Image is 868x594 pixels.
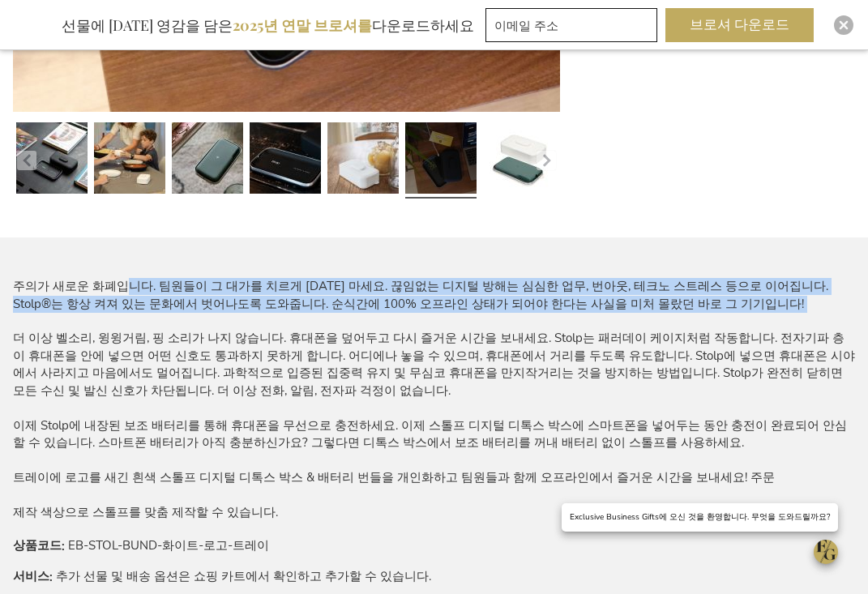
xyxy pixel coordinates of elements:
[13,278,828,311] font: 주의가 새로운 화폐입니다. 팀원들이 그 대가를 치르게 [DATE] 마세요. 끊임없는 디지털 방해는 심심한 업무, 번아웃, 테크노 스트레스 등으로 이어집니다. Stolp®는 항...
[485,8,657,42] input: 이메일 주소
[13,568,49,584] font: 서비스
[62,15,233,35] font: 선물에 [DATE] 영감을 담은
[405,116,477,205] a: 스톨프 디지털 디톡스 박스 & 배터리 번들
[94,116,165,205] a: 스톨프 디지털 디톡스 박스 & 배터리 번들
[172,116,243,205] a: 스톨프 디지털 디톡스 박스 & 배터리 번들
[13,330,855,398] font: 더 이상 벨소리, 윙윙거림, 핑 소리가 나지 않습니다. 휴대폰을 덮어두고 다시 즐거운 시간을 보내세요. Stolp는 패러데이 케이지처럼 작동합니다. 전자기파 층이 휴대폰을 안...
[327,116,399,205] a: 스톨프 디지털 디톡스 박스 & 배터리 번들
[13,504,278,520] font: 제작 색상으로 스톨프를 맞춤 제작할 수 있습니다.
[250,116,321,205] a: 스톨프 디지털 디톡스 박스 & 배터리 번들
[56,568,431,584] font: 추가 선물 및 배송 옵션은 쇼핑 카트에서 확인하고 추가할 수 있습니다.
[690,16,789,32] font: 브로셔 다운로드
[233,15,372,35] font: 2025년 연말 브로셔를
[834,15,853,35] div: 닫다
[68,537,269,553] font: EB-STOL-BUND-화이트-로고-트레이
[13,469,775,485] font: 트레이에 로고를 새긴 흰색 스톨프 디지털 디톡스 박스 & 배터리 번들을 개인화하고 팀원들과 함께 오프라인에서 즐거운 시간을 보내세요! 주문
[483,116,554,205] a: 스톨프 디지털 디톡스 박스 & 배터리 번들 - 화이트
[839,20,849,30] img: 닫다
[16,116,88,205] a: 스톨프 디지털 디톡스 박스 & 배터리 번들
[485,8,662,47] form: 마케팅 제안 및 프로모션
[13,537,62,553] font: 상품코드
[665,8,814,42] button: 브로셔 다운로드
[372,15,474,35] font: 다운로드하세요
[13,417,847,451] font: 이제 Stolp에 내장된 보조 배터리를 통해 휴대폰을 무선으로 충전하세요. 이제 스톨프 디지털 디톡스 박스에 스마트폰을 넣어두는 동안 충전이 완료되어 안심할 수 있습니다. 스...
